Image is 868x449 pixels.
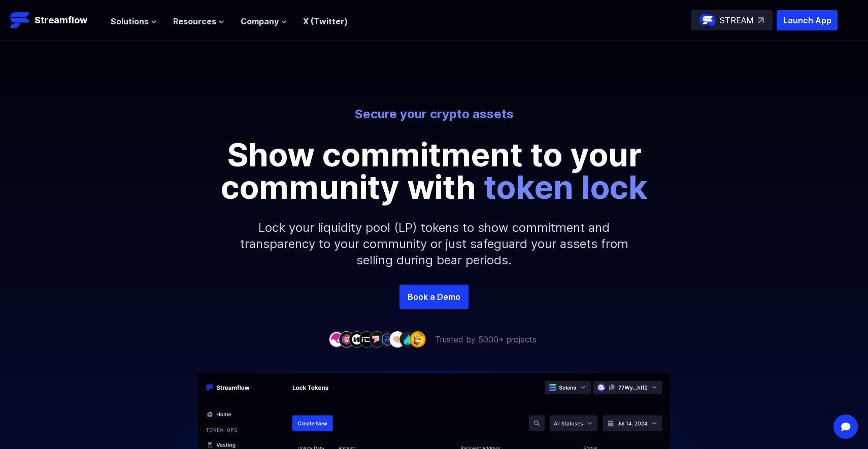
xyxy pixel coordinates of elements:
p: STREAM [720,14,754,26]
p: Show commitment to your community with [206,139,662,203]
span: Company [241,15,279,27]
img: company-5 [369,331,385,347]
img: Streamflow Logo [10,10,30,30]
a: Streamflow [10,10,101,30]
img: company-6 [379,331,395,347]
button: Solutions [111,15,157,27]
img: company-3 [349,331,365,347]
img: top-right-arrow.svg [758,17,764,23]
img: company-9 [410,331,426,347]
img: streamflow-logo-circle.png [699,12,716,28]
img: company-8 [399,331,416,347]
img: company-4 [359,331,375,347]
img: company-2 [339,331,355,347]
img: company-1 [328,331,345,347]
div: Open Intercom Messenger [833,415,858,439]
span: token lock [484,167,648,206]
span: Resources [173,15,216,27]
p: Lock your liquidity pool (LP) tokens to show commitment and transparency to your community or jus... [216,203,652,285]
a: X (Twitter) [303,16,348,26]
button: Launch App [777,10,838,30]
button: Resources [173,15,224,27]
p: Trusted by 5000+ projects [435,333,537,346]
p: Secure your crypto assets [153,106,715,122]
a: Book a Demo [399,285,469,309]
p: Streamflow [35,13,87,27]
button: Company [241,15,287,27]
img: company-7 [389,331,406,347]
span: Solutions [111,15,149,27]
a: STREAM [691,10,773,30]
